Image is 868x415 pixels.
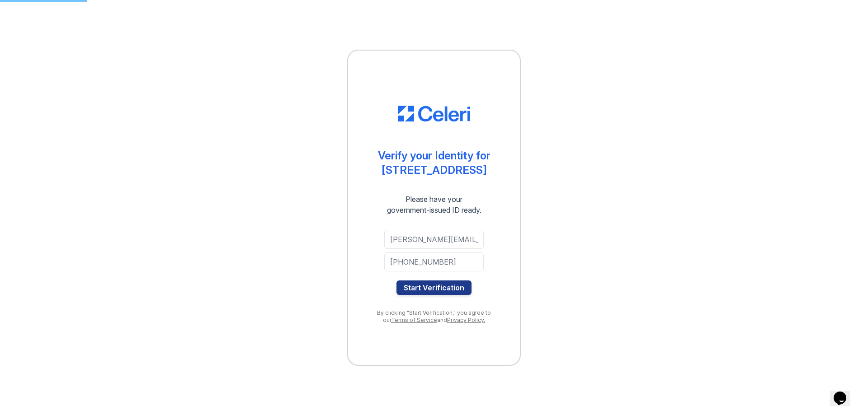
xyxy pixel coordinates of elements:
[384,230,484,249] input: Email
[366,309,502,324] div: By clicking "Start Verification," you agree to our and
[371,194,498,215] div: Please have your government-issued ID ready.
[398,106,470,122] img: CE_Logo_Blue-a8612792a0a2168367f1c8372b55b34899dd931a85d93a1a3d3e32e68fde9ad4.png
[396,280,472,295] button: Start Verification
[391,317,437,323] a: Terms of Service
[384,252,484,271] input: Phone
[378,149,491,177] div: Verify your Identity for [STREET_ADDRESS]
[447,317,485,323] a: Privacy Policy.
[830,379,859,406] iframe: chat widget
